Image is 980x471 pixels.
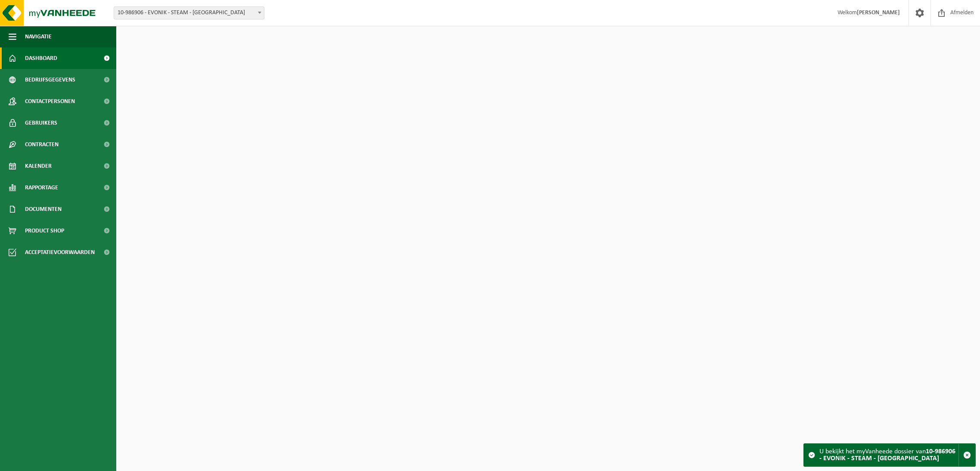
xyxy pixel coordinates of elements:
span: Product Shop [25,220,64,242]
strong: [PERSON_NAME] [857,9,900,16]
span: Rapportage [25,177,58,198]
span: Gebruikers [25,112,57,134]
span: Acceptatievoorwaarden [25,242,95,263]
strong: 10-986906 - EVONIK - STEAM - [GEOGRAPHIC_DATA] [819,448,955,462]
span: Documenten [25,198,62,220]
div: U bekijkt het myVanheede dossier van [819,444,958,466]
span: 10-986906 - EVONIK - STEAM - ANTWERPEN [114,6,264,19]
span: Bedrijfsgegevens [25,69,75,91]
span: Kalender [25,155,52,177]
span: Navigatie [25,26,52,47]
span: Dashboard [25,47,57,69]
span: Contracten [25,134,59,155]
span: Contactpersonen [25,91,75,112]
span: 10-986906 - EVONIK - STEAM - ANTWERPEN [114,7,264,19]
